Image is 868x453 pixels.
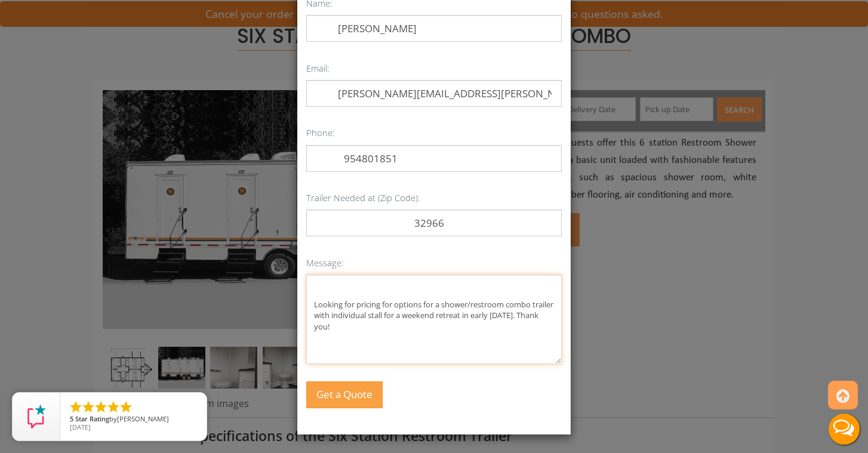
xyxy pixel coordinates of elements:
[117,414,169,423] span: [PERSON_NAME]
[70,423,91,432] span: [DATE]
[306,189,420,207] label: Trailer Needed at (Zip Code):
[106,400,121,414] li: 
[119,400,133,414] li: 
[94,400,108,414] li: 
[24,405,48,429] img: Review Rating
[75,414,109,423] span: Star Rating
[70,414,73,423] span: 5
[81,400,96,414] li: 
[306,124,335,141] label: Phone:
[306,254,344,272] label: Message:
[69,400,83,414] li: 
[306,381,383,408] button: Get a Quote
[306,60,330,77] label: Email:
[820,405,868,453] button: Live Chat
[70,415,197,424] span: by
